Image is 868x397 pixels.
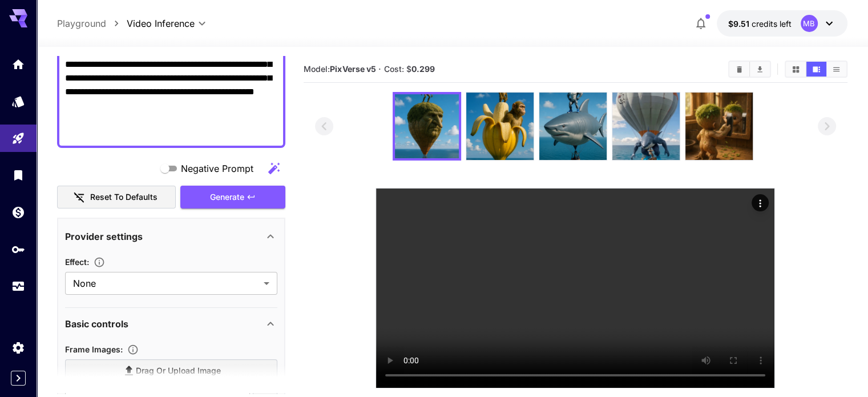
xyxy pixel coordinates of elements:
[826,62,846,77] button: Show media in list view
[612,93,680,160] img: kAAAAAElFTkSuQmCC
[785,61,847,78] div: Show media in grid viewShow media in video viewShow media in list view
[11,168,25,182] div: Library
[728,61,771,78] div: Clear AllDownload All
[729,62,749,77] button: Clear All
[65,310,277,338] div: Basic controls
[539,93,607,160] img: 8Tp3SsAAAABklEQVQDAJNfHPgrZmvaAAAAAElFTkSuQmCC
[801,15,818,32] div: MB
[11,242,25,256] div: API Keys
[65,230,143,243] p: Provider settings
[378,62,381,76] p: ·
[65,257,89,267] span: Effect :
[127,17,195,30] span: Video Inference
[65,359,277,383] label: Drag or upload image
[180,186,285,209] button: Generate
[65,223,277,250] div: Provider settings
[73,276,259,290] span: None
[411,64,435,74] b: 0.299
[11,131,25,146] div: Playground
[11,279,25,294] div: Usage
[57,186,176,209] button: Reset to defaults
[11,371,26,386] button: Expand sidebar
[806,62,826,77] button: Show media in video view
[330,64,376,74] b: PixVerse v5
[728,19,752,29] span: $9.51
[304,64,376,74] span: Model:
[786,62,806,77] button: Show media in grid view
[57,17,127,30] nav: breadcrumb
[65,317,128,331] p: Basic controls
[752,194,769,211] div: Actions
[11,340,25,355] div: Settings
[728,18,792,30] div: $9.50505
[750,62,770,77] button: Download All
[136,364,221,378] span: Drag or upload image
[466,93,534,160] img: B3dkfDPNdp2ZVv4uf4AJfy5zJyNJ6IAAAAASUVORK5CYII=
[123,344,143,355] button: Upload frame images.
[210,190,244,204] span: Generate
[11,94,25,109] div: Models
[11,205,25,219] div: Wallet
[752,19,792,29] span: credits left
[11,57,25,71] div: Home
[395,94,459,158] img: 7GCvZUAAAAGSURBVAMA8ZYmIImWfQIAAAAASUVORK5CYII=
[717,10,847,37] button: $9.50505MB
[65,344,123,354] span: Frame Images :
[685,93,753,160] img: 41PrgMAAAAGSURBVAMAieuL7hxBI2EAAAAASUVORK5CYII=
[384,64,435,74] span: Cost: $
[57,17,106,30] a: Playground
[181,162,253,175] span: Negative Prompt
